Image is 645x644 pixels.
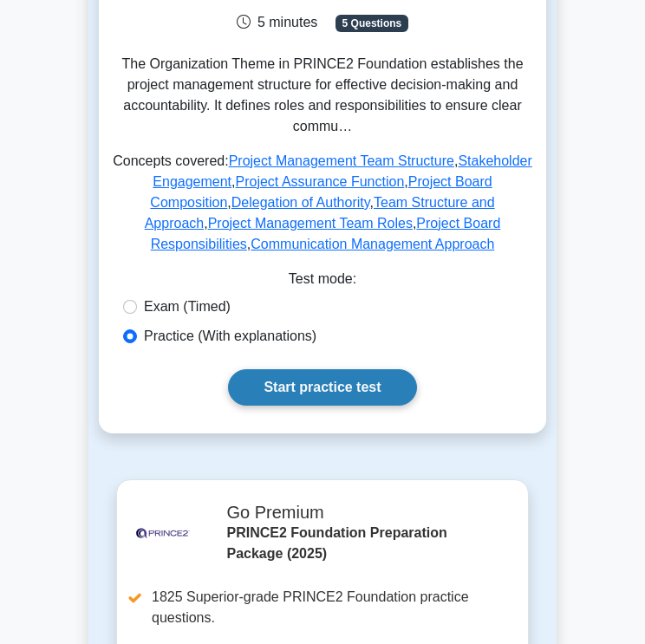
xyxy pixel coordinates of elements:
a: Start practice test [228,369,416,406]
p: Concepts covered: , , , , , , , , [113,151,532,255]
a: Project Management Team Roles [208,216,413,231]
label: Practice (With explanations) [144,326,316,347]
a: Team Structure and Approach [145,195,495,231]
a: Delegation of Authority [231,195,370,210]
label: Exam (Timed) [144,296,231,317]
span: 5 minutes [237,15,317,29]
a: Project Board Responsibilities [151,216,501,251]
a: Project Management Team Structure [229,153,454,168]
span: 5 Questions [336,15,408,32]
a: Stakeholder Engagement [153,153,531,189]
a: Communication Management Approach [251,237,494,251]
p: The Organization Theme in PRINCE2 Foundation establishes the project management structure for eff... [113,54,532,137]
a: Project Board Composition [150,174,492,210]
a: Project Assurance Function [236,174,405,189]
div: Test mode: [113,269,532,296]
